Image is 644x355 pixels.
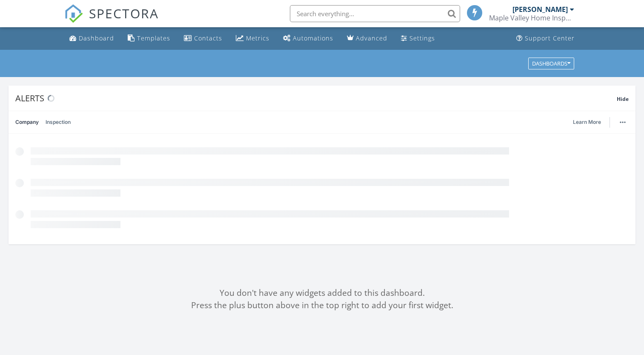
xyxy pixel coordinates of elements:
[617,95,629,103] span: Hide
[356,34,387,42] div: Advanced
[293,34,333,42] div: Automations
[343,31,391,46] a: Advanced
[64,11,159,29] a: SPECTORA
[409,34,435,42] div: Settings
[180,31,226,46] a: Contacts
[137,34,170,42] div: Templates
[528,57,574,69] button: Dashboards
[64,4,83,23] img: The Best Home Inspection Software - Spectora
[15,92,617,104] div: Alerts
[124,31,174,46] a: Templates
[194,34,222,42] div: Contacts
[512,5,568,14] div: [PERSON_NAME]
[398,31,438,46] a: Settings
[532,60,570,66] div: Dashboards
[46,111,71,133] a: Inspection
[513,31,578,46] a: Support Center
[489,14,574,22] div: Maple Valley Home Inspections LLC
[9,287,635,299] div: You don't have any widgets added to this dashboard.
[290,5,460,22] input: Search everything...
[525,34,575,42] div: Support Center
[246,34,269,42] div: Metrics
[15,111,39,133] a: Company
[620,121,626,123] img: ellipsis-632cfdd7c38ec3a7d453.svg
[232,31,273,46] a: Metrics
[79,34,114,42] div: Dashboard
[66,31,117,46] a: Dashboard
[89,4,159,22] span: SPECTORA
[573,118,606,126] a: Learn More
[9,299,635,312] div: Press the plus button above in the top right to add your first widget.
[280,31,337,46] a: Automations (Basic)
